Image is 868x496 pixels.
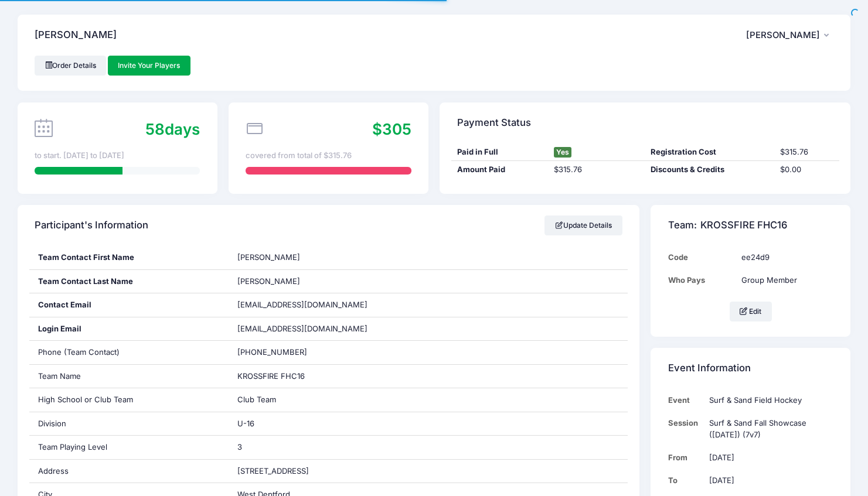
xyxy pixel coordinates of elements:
div: Division [29,412,229,436]
span: [PERSON_NAME] [237,276,300,286]
span: [EMAIL_ADDRESS][DOMAIN_NAME] [237,323,384,335]
div: $315.76 [774,146,839,158]
div: Contact Email [29,293,229,317]
span: Club Team [237,395,276,404]
a: Update Details [544,215,622,235]
span: 3 [237,442,242,451]
div: Amount Paid [451,164,548,176]
td: [DATE] [703,469,833,492]
span: [PERSON_NAME] [237,252,300,262]
div: High School or Club Team [29,388,229,412]
td: Session [668,412,704,446]
div: Login Email [29,317,229,341]
td: ee24d9 [736,246,833,269]
div: Team Playing Level [29,436,229,459]
span: KROSSFIRE FHC16 [237,371,305,381]
span: [PHONE_NUMBER] [237,347,307,357]
td: Group Member [736,269,833,292]
div: $315.76 [548,164,645,176]
div: Address [29,460,229,483]
button: [PERSON_NAME] [746,22,833,49]
button: Edit [730,302,772,321]
td: Who Pays [668,269,736,292]
div: Registration Cost [645,146,775,158]
span: [STREET_ADDRESS] [237,466,309,476]
td: [DATE] [703,446,833,469]
div: Phone (Team Contact) [29,341,229,364]
div: covered from total of $315.76 [246,150,411,162]
h4: Team: [668,209,788,242]
h4: Payment Status [457,106,531,139]
h4: Participant's Information [35,209,148,242]
div: Team Name [29,365,229,388]
td: Event [668,389,704,412]
td: Surf & Sand Fall Showcase ([DATE]) (7v7) [703,412,833,446]
span: [EMAIL_ADDRESS][DOMAIN_NAME] [237,300,367,309]
div: $0.00 [774,164,839,176]
a: Invite Your Players [108,56,190,76]
div: Team Contact First Name [29,246,229,269]
span: 58 [145,120,165,138]
span: [PERSON_NAME] [746,30,820,40]
span: KROSSFIRE FHC16 [700,220,787,231]
span: Yes [554,147,571,158]
div: Paid in Full [451,146,548,158]
div: days [145,118,200,141]
a: Order Details [35,56,106,76]
td: Code [668,246,736,269]
td: Surf & Sand Field Hockey [703,389,833,412]
span: $305 [372,120,411,138]
td: From [668,446,704,469]
h4: Event Information [668,352,751,385]
span: U-16 [237,419,254,428]
div: Discounts & Credits [645,164,775,176]
div: to start. [DATE] to [DATE] [35,150,200,162]
div: Team Contact Last Name [29,270,229,293]
td: To [668,469,704,492]
h4: [PERSON_NAME] [35,19,117,52]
